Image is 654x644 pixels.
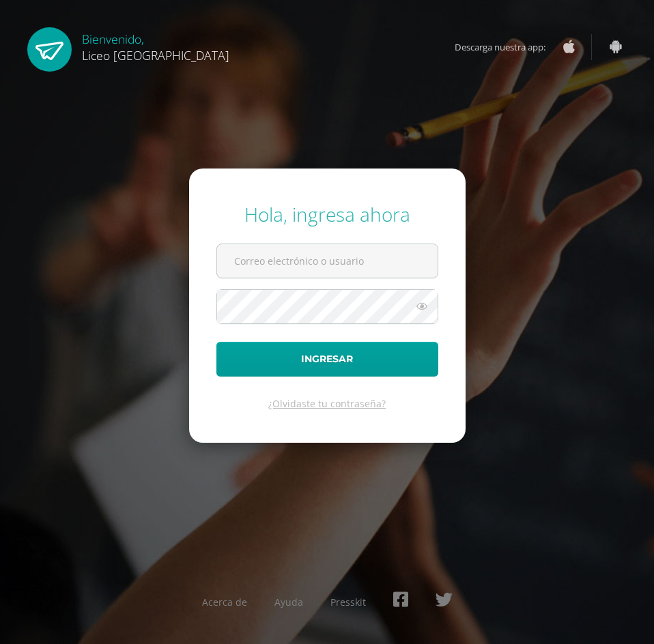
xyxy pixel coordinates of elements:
[216,342,438,377] button: Ingresar
[330,596,366,609] a: Presskit
[455,34,559,60] span: Descarga nuestra app:
[202,596,247,609] a: Acerca de
[216,201,438,227] div: Hola, ingresa ahora
[274,596,303,609] a: Ayuda
[82,47,229,63] span: Liceo [GEOGRAPHIC_DATA]
[268,397,386,410] a: ¿Olvidaste tu contraseña?
[217,244,438,278] input: Correo electrónico o usuario
[82,27,229,63] div: Bienvenido,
